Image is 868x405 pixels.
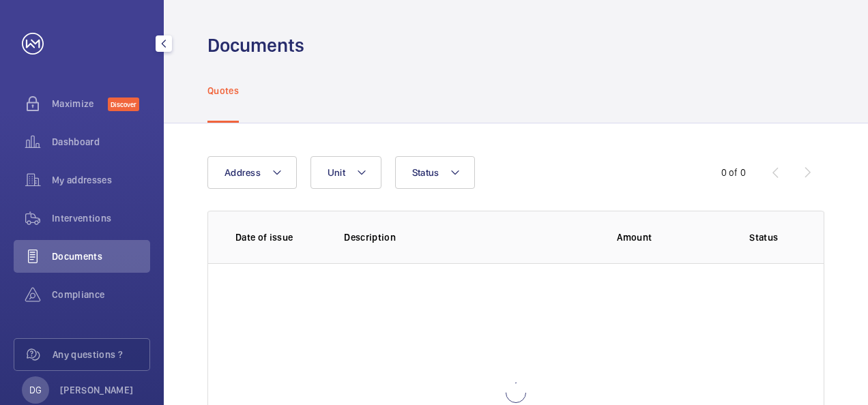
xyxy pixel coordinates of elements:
span: Interventions [52,211,150,225]
span: Any questions ? [53,348,149,361]
span: Address [225,167,261,178]
span: Documents [52,250,150,263]
span: My addresses [52,173,150,187]
span: Discover [108,97,139,111]
p: Description [344,230,595,244]
p: Date of issue [235,230,322,244]
p: Amount [617,230,709,244]
p: DG [29,383,42,397]
div: 0 of 0 [721,166,746,179]
button: Status [395,156,476,189]
span: Status [412,167,439,178]
h1: Documents [207,33,304,58]
span: Dashboard [52,135,150,149]
p: Quotes [207,84,239,97]
p: [PERSON_NAME] [60,383,134,397]
p: Status [732,230,796,244]
span: Compliance [52,288,150,301]
span: Maximize [52,97,108,110]
span: Unit [328,167,345,178]
button: Address [207,156,297,189]
button: Unit [310,156,381,189]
